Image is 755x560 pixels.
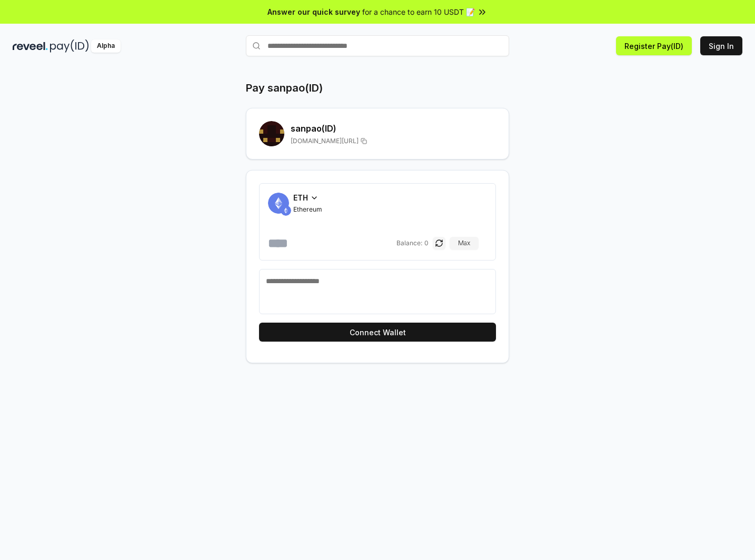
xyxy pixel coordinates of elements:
img: reveel_dark [13,39,48,53]
span: Balance: [396,239,422,247]
button: Max [450,237,479,249]
span: for a chance to earn 10 USDT 📝 [362,6,475,17]
img: ETH.svg [281,205,291,216]
button: Sign In [700,36,742,55]
button: Register Pay(ID) [616,36,692,55]
div: Alpha [91,39,121,53]
h2: sanpao (ID) [291,122,496,135]
span: ETH [293,192,308,203]
img: pay_id [50,39,89,53]
h1: Pay sanpao(ID) [246,81,323,95]
span: 0 [424,239,429,247]
span: Ethereum [293,205,322,214]
span: [DOMAIN_NAME][URL] [291,137,359,145]
span: Answer our quick survey [267,6,360,17]
button: Connect Wallet [259,323,496,342]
